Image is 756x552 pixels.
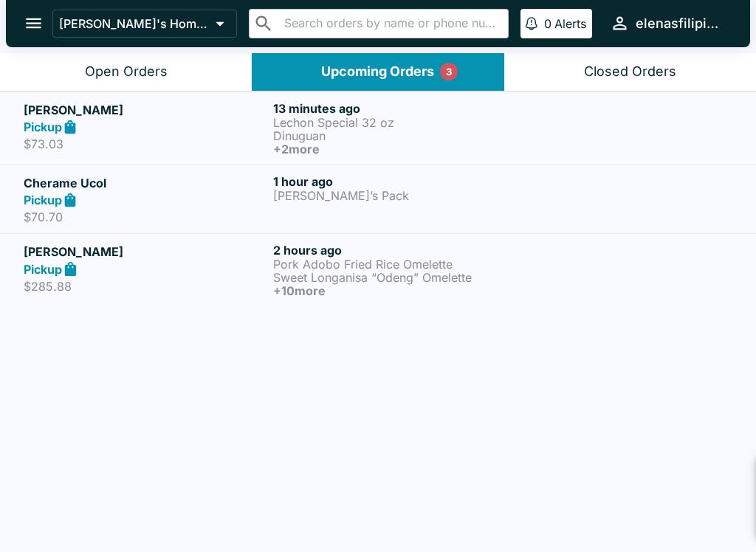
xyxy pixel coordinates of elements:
p: [PERSON_NAME]'s Home of the Finest Filipino Foods [59,16,210,31]
button: open drawer [15,4,52,42]
h6: + 2 more [273,142,517,156]
h5: Cherame Ucol [24,174,267,192]
strong: Pickup [24,193,62,207]
h6: + 10 more [273,284,517,297]
p: Lechon Special 32 oz [273,116,517,129]
p: $285.88 [24,279,267,294]
h6: 13 minutes ago [273,101,517,116]
p: Alerts [554,16,586,31]
p: 0 [544,16,551,31]
p: 3 [446,64,452,79]
p: $70.70 [24,210,267,224]
div: Upcoming Orders [321,63,434,80]
p: Dinuguan [273,129,517,142]
input: Search orders by name or phone number [280,13,502,34]
div: elenasfilipinofoods [636,15,726,32]
p: [PERSON_NAME]’s Pack [273,189,517,202]
div: Closed Orders [584,63,676,80]
strong: Pickup [24,262,62,277]
h6: 2 hours ago [273,243,517,258]
strong: Pickup [24,120,62,134]
h6: 1 hour ago [273,174,517,189]
div: Open Orders [85,63,168,80]
p: Sweet Longanisa “Odeng” Omelette [273,271,517,284]
button: [PERSON_NAME]'s Home of the Finest Filipino Foods [52,10,237,38]
p: $73.03 [24,137,267,151]
p: Pork Adobo Fried Rice Omelette [273,258,517,271]
h5: [PERSON_NAME] [24,101,267,119]
h5: [PERSON_NAME] [24,243,267,261]
button: elenasfilipinofoods [604,7,732,39]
